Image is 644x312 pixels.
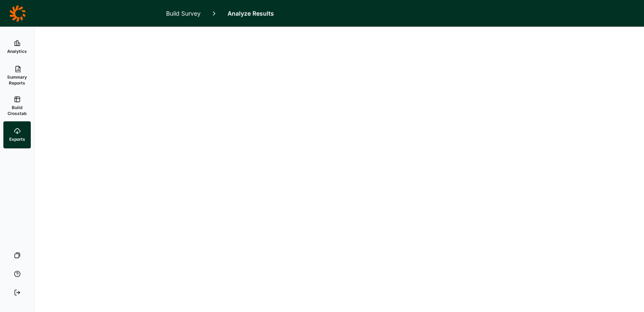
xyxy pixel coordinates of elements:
span: Summary Reports [7,74,27,86]
a: Exports [3,121,31,148]
span: Exports [9,136,25,142]
a: Build Crosstab [3,91,31,121]
span: Analytics [7,48,27,54]
span: Build Crosstab [7,104,27,116]
a: Analytics [3,33,31,60]
a: Summary Reports [3,60,31,91]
